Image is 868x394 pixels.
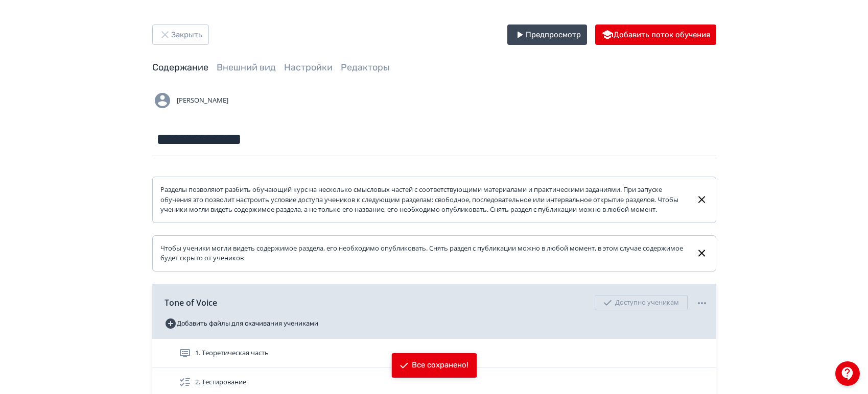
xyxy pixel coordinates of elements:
a: Настройки [284,62,333,73]
a: Внешний вид [217,62,276,73]
button: Предпросмотр [507,24,587,45]
a: Редакторы [341,62,390,73]
div: 1. Теоретическая часть [152,339,716,368]
div: Разделы позволяют разбить обучающий курс на несколько смысловых частей с соответствующими материа... [160,185,688,215]
div: Чтобы ученики могли видеть содержимое раздела, его необходимо опубликовать. Снять раздел с публик... [160,243,688,263]
button: Закрыть [152,24,209,45]
button: Добавить поток обучения [595,24,716,45]
button: Добавить файлы для скачивания учениками [165,315,318,332]
a: Содержание [152,62,208,73]
div: Доступно ученикам [595,295,688,310]
span: 2. Тестирование [195,377,246,387]
span: 1. Теоретическая часть [195,348,269,358]
div: Все сохранено! [412,360,468,371]
span: [PERSON_NAME] [177,95,228,106]
span: Tone of Voice [165,297,217,309]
